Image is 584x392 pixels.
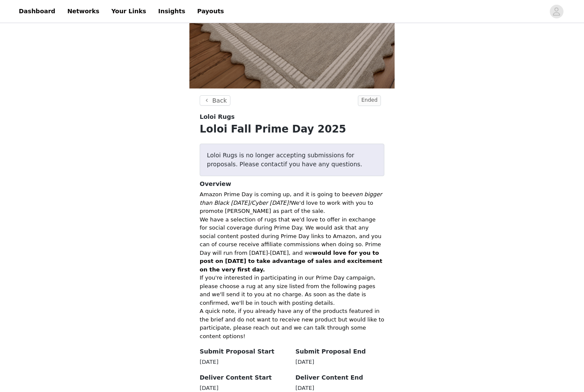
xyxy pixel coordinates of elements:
strong: would love for you to post on [DATE] to take advantage of sales and excitement on the very first ... [200,250,382,273]
a: Insights [153,2,190,21]
em: even bigger than Black [DATE]/Cyber [DATE]! [200,191,382,206]
button: Back [200,95,230,106]
h4: Deliver Content Start [200,373,289,382]
h4: Submit Proposal Start [200,347,289,356]
h4: Submit Proposal End [295,347,384,356]
p: We have a selection of rugs that we'd love to offer in exchange for social coverage during Prime ... [200,215,384,274]
div: avatar [552,5,560,18]
h1: Loloi Fall Prime Day 2025 [200,121,384,137]
div: [DATE] [200,358,289,366]
a: Payouts [192,2,229,21]
a: Your Links [106,2,151,21]
div: [DATE] [295,358,384,366]
p: Loloi Rugs is no longer accepting submissions for proposals. Please contact if you have any quest... [207,151,377,169]
h4: Overview [200,180,384,189]
a: Dashboard [14,2,60,21]
h4: Deliver Content End [295,373,384,382]
a: Networks [62,2,104,21]
p: If you're interested in participating in our Prime Day campaign, please choose a rug at any size ... [200,274,384,307]
span: Loloi Rugs [200,112,235,121]
p: Amazon Prime Day is coming up, and it is going to be We'd love to work with you to promote [PERSO... [200,190,384,215]
span: Ended [358,95,381,106]
p: A quick note, if you already have any of the products featured in the brief and do not want to re... [200,307,384,340]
